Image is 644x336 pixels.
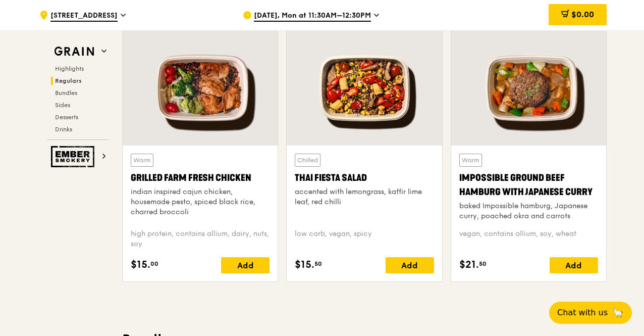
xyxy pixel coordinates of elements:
div: Warm [459,154,482,167]
img: Ember Smokery web logo [51,146,97,167]
div: indian inspired cajun chicken, housemade pesto, spiced black rice, charred broccoli [131,187,270,217]
span: $15. [131,257,150,272]
div: baked Impossible hamburg, Japanese curry, poached okra and carrots [459,201,598,221]
div: Warm [131,154,153,167]
span: Bundles [55,89,77,97]
div: Add [386,257,434,273]
span: $21. [459,257,479,272]
span: $15. [295,257,314,272]
div: accented with lemongrass, kaffir lime leaf, red chilli [295,187,434,207]
div: Add [221,257,270,273]
div: low carb, vegan, spicy [295,229,434,249]
span: 00 [150,260,158,268]
span: Highlights [55,65,84,72]
span: 🦙 [612,307,624,319]
button: Chat with us🦙 [549,302,632,324]
div: vegan, contains allium, soy, wheat [459,229,598,249]
div: Thai Fiesta Salad [295,171,434,185]
img: Grain web logo [51,42,97,61]
span: 50 [314,260,322,268]
div: high protein, contains allium, dairy, nuts, soy [131,229,270,249]
span: Chat with us [557,307,608,319]
span: Sides [55,102,70,109]
span: Drinks [55,126,72,133]
span: [DATE], Mon at 11:30AM–12:30PM [254,11,371,22]
span: [STREET_ADDRESS] [50,11,118,22]
span: $0.00 [571,10,594,19]
div: Impossible Ground Beef Hamburg with Japanese Curry [459,171,598,199]
span: Regulars [55,77,82,84]
div: Grilled Farm Fresh Chicken [131,171,270,185]
div: Add [550,257,598,273]
div: Chilled [295,154,320,167]
span: 50 [479,260,487,268]
span: Desserts [55,114,78,121]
